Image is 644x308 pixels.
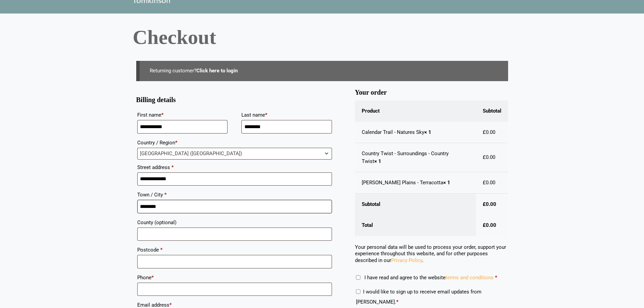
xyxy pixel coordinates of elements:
[483,154,495,160] bdi: 0.00
[137,138,332,148] label: Country / Region
[374,158,381,164] strong: × 1
[483,129,486,135] span: £
[483,180,495,186] bdi: 0.00
[355,194,476,215] th: Subtotal
[355,122,476,143] td: Calendar Trail - Natures Sky
[476,100,508,122] th: Subtotal
[133,27,511,47] h1: Checkout
[136,99,333,101] h3: Billing details
[137,148,332,160] span: Country / Region
[138,148,332,159] span: United Kingdom (UK)
[356,289,481,305] label: I would like to sign up to receive email updates from [PERSON_NAME].
[196,68,238,74] a: Click here to login
[483,154,486,160] span: £
[483,180,486,186] span: £
[355,100,476,122] th: Product
[355,172,476,194] td: [PERSON_NAME] Plains - Terracotta
[483,201,496,207] bdi: 0.00
[137,162,332,172] label: Street address
[355,215,476,236] th: Total
[137,217,332,228] label: County
[483,129,495,135] bdi: 0.00
[137,110,228,120] label: First name
[355,91,508,94] h3: Your order
[355,143,476,172] td: Country Twist - Surroundings - Country Twist
[483,201,486,207] span: £
[356,289,360,294] input: I would like to sign up to receive email updates from [PERSON_NAME].
[495,275,497,281] abbr: required
[356,275,360,280] input: I have read and agree to the websiteterms and conditions *
[355,244,508,264] p: Your personal data will be used to process your order, support your experience throughout this we...
[137,190,332,200] label: Town / City
[443,180,450,186] strong: × 1
[136,61,508,81] div: Returning customer?
[483,222,486,228] span: £
[391,257,422,263] a: Privacy Policy
[154,219,176,226] span: (optional)
[424,129,431,135] strong: × 1
[137,273,332,283] label: Phone
[446,275,494,281] a: terms and conditions
[483,222,496,228] bdi: 0.00
[137,245,332,255] label: Postcode
[364,275,494,281] span: I have read and agree to the website
[241,110,332,120] label: Last name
